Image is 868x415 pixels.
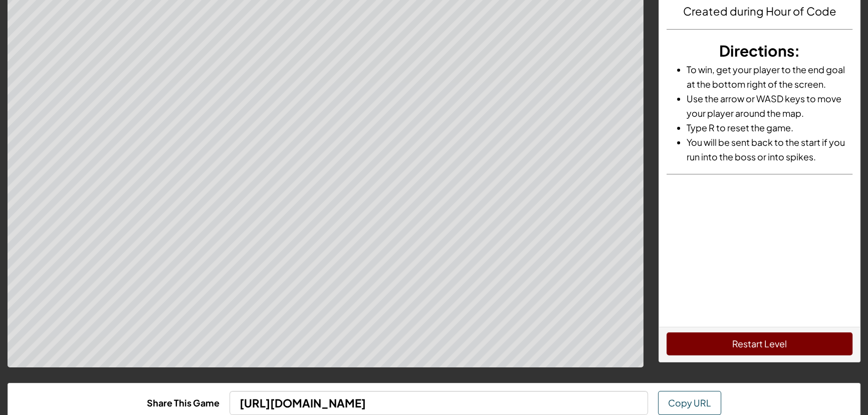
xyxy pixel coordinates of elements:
li: Type R to reset the game. [687,120,852,135]
h4: Created during Hour of Code [667,3,852,19]
button: Copy URL [658,391,721,415]
li: Use the arrow or WASD keys to move your player around the map. [687,91,852,120]
b: Share This Game [147,397,220,408]
li: To win, get your player to the end goal at the bottom right of the screen. [687,62,852,91]
h3: : [667,40,852,62]
span: Directions [719,41,794,60]
button: Restart Level [667,332,852,355]
span: Copy URL [668,397,711,408]
li: You will be sent back to the start if you run into the boss or into spikes. [687,135,852,164]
